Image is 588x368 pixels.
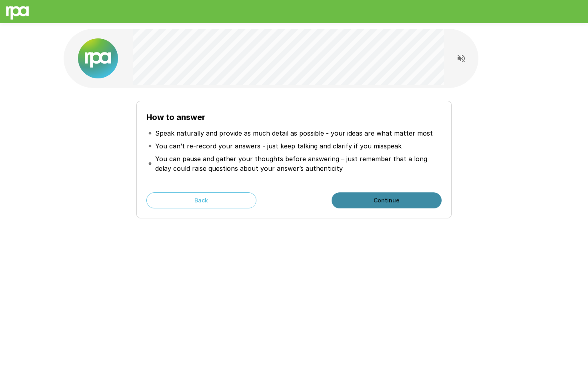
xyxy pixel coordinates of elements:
[155,128,433,138] p: Speak naturally and provide as much detail as possible - your ideas are what matter most
[146,112,205,122] b: How to answer
[78,38,118,78] img: new%2520logo%2520(1).png
[155,141,402,151] p: You can’t re-record your answers - just keep talking and clarify if you misspeak
[332,192,442,208] button: Continue
[146,192,256,208] button: Back
[453,50,469,66] button: Read questions aloud
[155,154,440,173] p: You can pause and gather your thoughts before answering – just remember that a long delay could r...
